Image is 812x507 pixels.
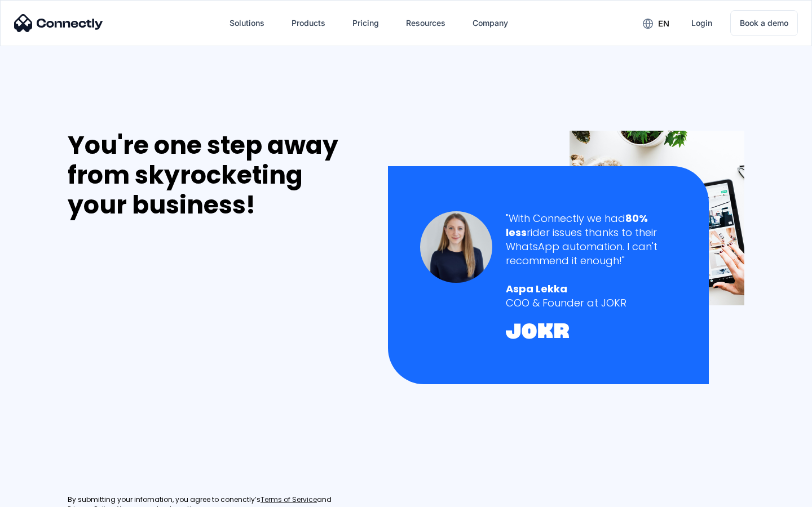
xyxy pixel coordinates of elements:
[261,495,317,505] a: Terms of Service
[406,15,445,31] div: Resources
[23,487,68,503] ul: Language list
[292,15,325,31] div: Products
[14,14,103,32] img: Connectly Logo
[691,15,712,31] div: Login
[682,10,721,37] a: Login
[343,10,388,37] a: Pricing
[230,15,264,31] div: Solutions
[658,16,669,32] div: en
[506,211,677,268] div: "With Connectly we had rider issues thanks to their WhatsApp automation. I can't recommend it eno...
[473,15,508,31] div: Company
[506,211,648,239] strong: 80% less
[506,296,677,310] div: COO & Founder at JOKR
[68,233,237,482] iframe: Form 0
[730,10,798,36] a: Book a demo
[506,282,567,296] strong: Aspa Lekka
[68,131,364,220] div: You're one step away from skyrocketing your business!
[352,15,379,31] div: Pricing
[11,487,68,503] aside: Language selected: English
